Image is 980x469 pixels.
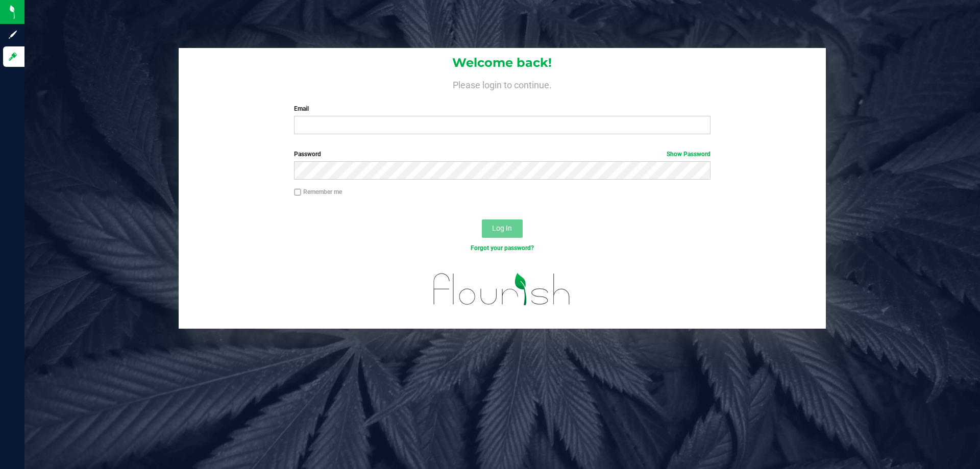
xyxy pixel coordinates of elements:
[179,56,826,69] h1: Welcome back!
[294,151,321,158] span: Password
[492,224,512,232] span: Log In
[8,30,18,40] inline-svg: Sign up
[667,151,710,158] a: Show Password
[294,104,710,113] label: Email
[482,219,523,238] button: Log In
[179,78,826,90] h4: Please login to continue.
[294,187,342,196] label: Remember me
[294,189,301,196] input: Remember me
[421,263,583,315] img: flourish_logo.svg
[471,244,534,252] a: Forgot your password?
[8,52,18,62] inline-svg: Log in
